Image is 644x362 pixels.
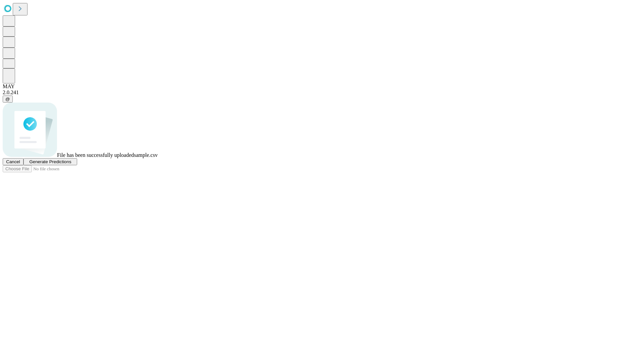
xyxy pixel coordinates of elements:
button: Generate Predictions [23,158,77,165]
span: Cancel [6,159,20,164]
div: 2.0.241 [3,89,641,96]
span: File has been successfully uploaded [57,152,134,158]
span: @ [5,97,10,102]
div: MAY [3,83,641,89]
button: Cancel [3,158,23,165]
span: sample.csv [134,152,158,158]
button: @ [3,96,13,103]
span: Generate Predictions [29,159,71,164]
